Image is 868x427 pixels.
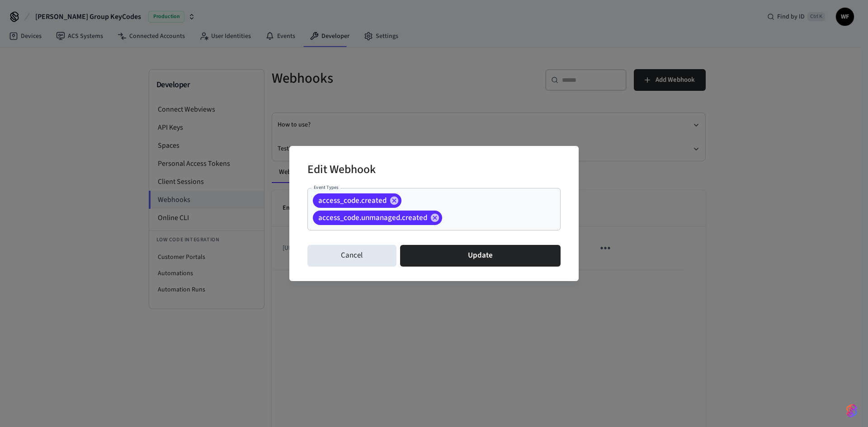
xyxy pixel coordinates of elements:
[313,213,433,222] span: access_code.unmanaged.created
[313,193,401,208] div: access_code.created
[314,184,339,191] label: Event Types
[400,245,561,267] button: Update
[307,245,396,267] button: Cancel
[846,404,857,418] img: SeamLogoGradient.69752ec5.svg
[313,211,442,225] div: access_code.unmanaged.created
[307,157,376,184] h2: Edit Webhook
[313,196,392,205] span: access_code.created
